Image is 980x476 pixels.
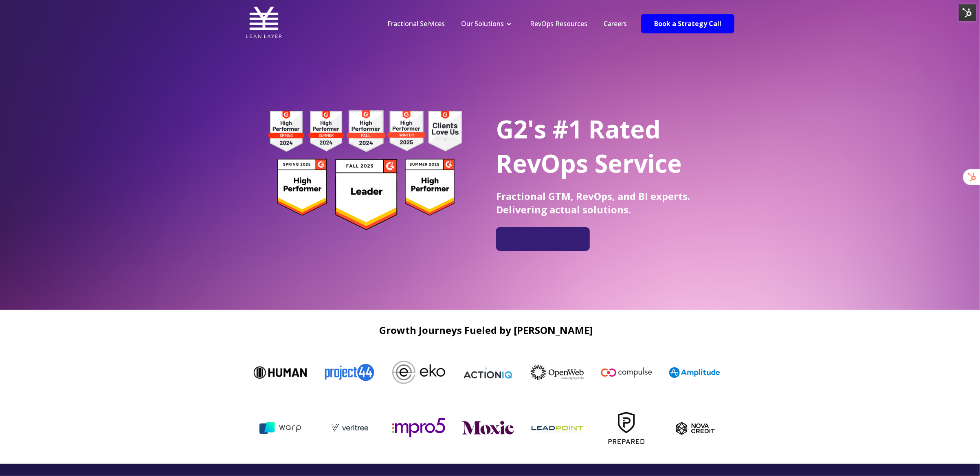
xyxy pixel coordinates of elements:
img: HubSpot Tools Menu Toggle [959,4,976,21]
iframe: Embedded CTA [500,230,586,248]
img: g2 badges [254,108,476,233]
img: Compulse [596,359,649,386]
img: warp ai [259,417,312,439]
img: OpenWeb [527,365,580,380]
img: Project44 [319,358,372,386]
div: Navigation Menu [379,19,635,28]
a: Careers [604,19,627,28]
span: Fractional GTM, RevOps, and BI experts. Delivering actual solutions. [496,189,690,216]
a: Our Solutions [461,19,504,28]
img: leadpoint [536,401,589,454]
img: veritree [328,416,381,439]
img: Eko [389,361,442,384]
img: Amplitude [666,367,719,378]
img: moxie [466,421,519,434]
img: Prepared-Logo [605,401,658,454]
a: Fractional Services [387,19,445,28]
img: ActionIQ [458,366,511,379]
img: nova_c [674,413,727,443]
img: mpro5 [397,418,450,437]
a: Book a Strategy Call [641,14,734,33]
h2: Growth Journeys Fueled by [PERSON_NAME] [246,325,726,336]
img: Lean Layer Logo [246,4,282,41]
a: RevOps Resources [530,19,587,28]
img: Human [250,366,303,379]
span: G2's #1 Rated RevOps Service [496,112,682,180]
